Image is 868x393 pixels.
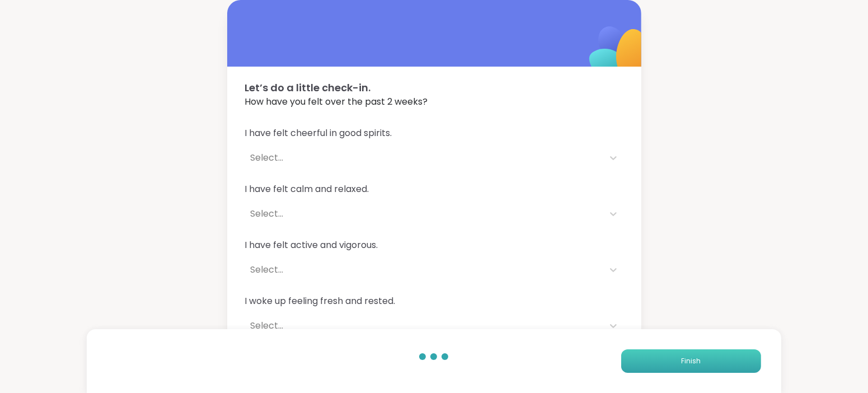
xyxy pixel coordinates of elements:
div: Select... [251,207,598,221]
span: I have felt calm and relaxed. [245,183,623,196]
div: Select... [251,263,598,277]
span: How have you felt over the past 2 weeks? [245,95,623,109]
span: I have felt cheerful in good spirits. [245,127,623,140]
button: Finish [621,349,761,373]
span: I have felt active and vigorous. [245,238,623,252]
div: Select... [251,319,598,333]
span: I woke up feeling fresh and rested. [245,294,623,308]
div: Select... [251,151,598,165]
span: Let’s do a little check-in. [245,80,623,95]
span: Finish [681,356,701,366]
